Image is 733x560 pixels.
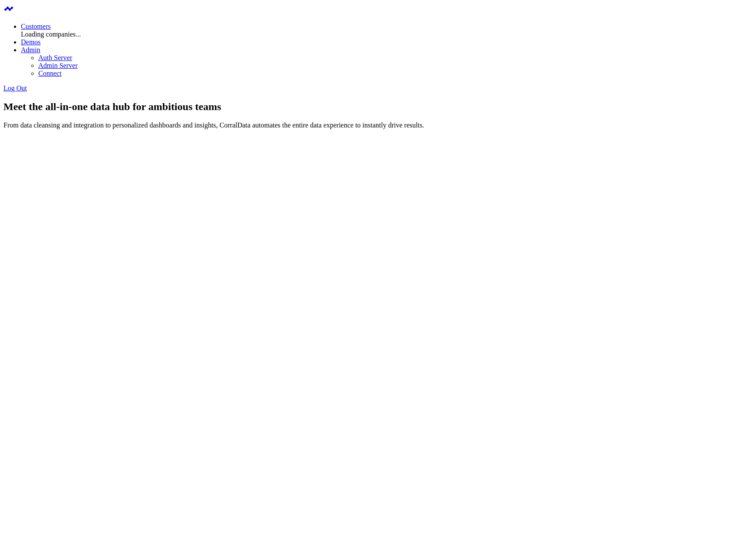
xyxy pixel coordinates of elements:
[3,121,730,129] p: From data cleansing and integration to personalized dashboards and insights, CorralData automates...
[38,54,72,61] a: Auth Server
[21,46,40,54] a: Admin
[21,23,50,30] a: Customers
[21,38,40,46] a: Demos
[3,84,27,92] a: Log Out
[38,62,77,69] a: Admin Server
[38,70,61,77] a: Connect
[21,30,730,38] div: Loading companies...
[3,101,730,113] h1: Meet the all-in-one data hub for ambitious teams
